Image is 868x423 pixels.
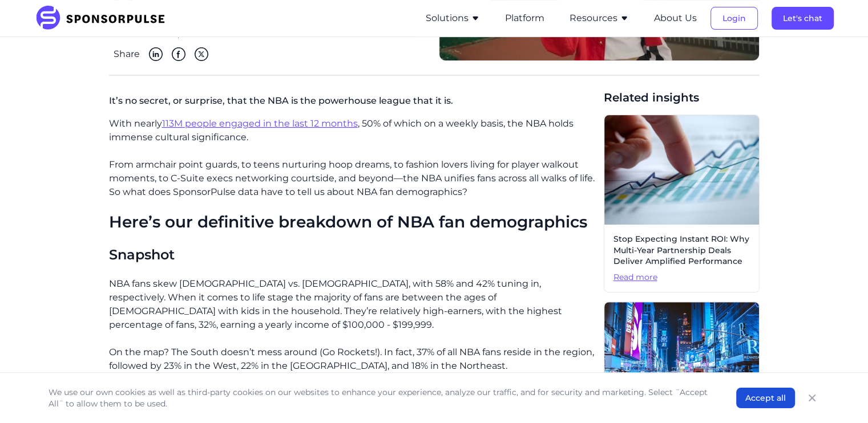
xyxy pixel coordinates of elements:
a: Stop Expecting Instant ROI: Why Multi-Year Partnership Deals Deliver Amplified PerformanceRead more [604,115,760,292]
a: Let's chat [772,13,834,23]
a: Platform [505,13,544,23]
p: With nearly , 50% of which on a weekly basis, the NBA holds immense cultural significance. [109,117,595,144]
img: SponsorPulse [35,6,173,31]
button: About Us [654,11,697,25]
img: Linkedin [149,47,163,61]
span: Read more [613,272,750,283]
button: Accept all [736,388,795,408]
span: Share [114,47,140,61]
button: Login [710,7,758,30]
span: Related insights [604,90,760,105]
p: It’s no secret, or surprise, that the NBA is the powerhouse league that it is. [109,90,595,117]
p: We use our own cookies as well as third-party cookies on our websites to enhance your experience,... [49,387,713,409]
button: Platform [505,11,544,25]
img: Photo by Andreas Niendorf courtesy of Unsplash [604,302,759,412]
p: From armchair point guards, to teens nurturing hoop dreams, to fashion lovers living for player w... [109,158,595,199]
p: On the map? The South doesn’t mess around (Go Rockets!). In fact, 37% of all NBA fans reside in t... [109,345,595,373]
iframe: Chat Widget [811,368,868,423]
a: Login [710,13,758,23]
a: About Us [654,13,697,23]
img: Twitter [195,47,208,61]
img: Facebook [172,47,185,61]
h2: Here’s our definitive breakdown of NBA fan demographics [109,213,595,232]
img: Sponsorship ROI image [604,115,759,225]
h3: Snapshot [109,246,595,263]
span: Stop Expecting Instant ROI: Why Multi-Year Partnership Deals Deliver Amplified Performance [613,234,750,267]
a: 113M people engaged in the last 12 months [162,118,358,129]
button: Resources [570,11,629,25]
button: Let's chat [772,7,834,30]
button: Close [804,390,820,406]
p: NBA fans skew [DEMOGRAPHIC_DATA] vs. [DEMOGRAPHIC_DATA], with 58% and 42% tuning in, respectively... [109,277,595,332]
button: Solutions [426,11,480,25]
